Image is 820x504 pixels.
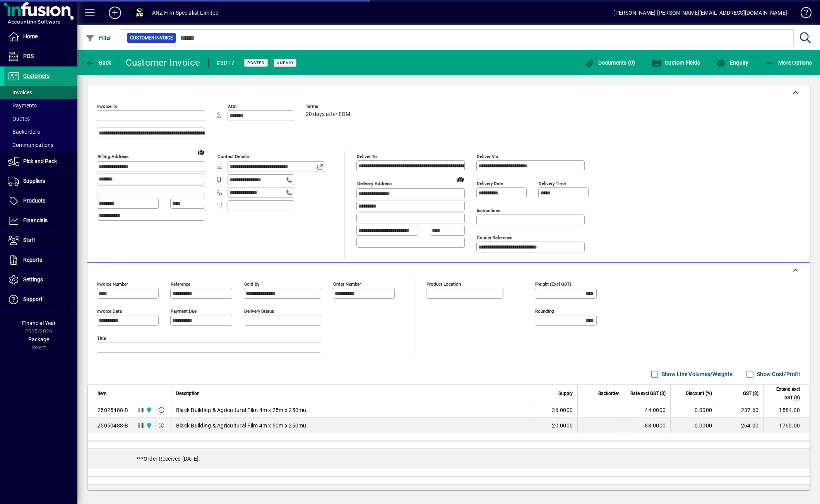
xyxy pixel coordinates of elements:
span: Black Building & Agricultural Film 4m x 50m x 250mu [176,422,306,429]
button: Back [84,56,113,70]
mat-label: Sold by [244,281,259,287]
div: 44.0000 [629,406,666,414]
a: Suppliers [4,172,77,191]
a: Settings [4,270,77,289]
mat-label: Delivery status [244,308,274,314]
span: AKL Warehouse [144,406,153,414]
span: Extend excl GST ($) [768,385,800,402]
button: Enquiry [714,56,750,70]
mat-label: Invoice date [97,308,122,314]
span: Backorders [8,129,40,135]
td: 1584.00 [763,402,810,418]
a: Knowledge Base [795,2,810,27]
span: 36.0000 [552,406,573,414]
mat-label: Attn [228,104,236,109]
mat-label: Reference [171,281,190,287]
td: 264.00 [717,418,763,433]
span: Suppliers [23,178,45,184]
label: Show Line Volumes/Weights [660,370,733,378]
a: Payments [4,99,77,112]
span: 20 days after EOM [306,111,350,117]
span: Financials [23,217,48,223]
span: Customers [23,73,50,79]
a: Communications [4,138,77,152]
a: Reports [4,250,77,270]
span: Communications [8,142,53,148]
span: Customer Invoice [130,34,173,42]
div: Customer Invoice [126,56,200,69]
a: View on map [195,146,207,158]
a: Home [4,27,77,46]
span: Support [23,296,43,302]
span: Filter [86,35,111,41]
span: Terms [306,104,352,109]
span: Quotes [8,116,30,122]
div: 25025488-B [98,406,128,414]
mat-label: Invoice number [97,281,128,287]
span: 20.0000 [552,422,573,429]
span: Back [86,60,111,66]
span: GST ($) [743,389,758,398]
span: POS [23,53,34,59]
span: Custom Fields [652,60,700,66]
a: Invoices [4,86,77,99]
a: View on map [454,173,467,185]
mat-label: Courier Reference [477,235,512,240]
span: Invoices [8,89,32,95]
mat-label: Payment due [171,308,197,314]
mat-label: Delivery date [477,181,503,186]
td: 1760.00 [763,418,810,433]
a: Staff [4,231,77,250]
span: Package [28,336,49,342]
span: Home [23,33,38,39]
button: More Options [763,56,814,70]
span: Documents (0) [585,60,635,66]
span: Item [98,389,107,398]
mat-label: Deliver To [357,154,377,159]
label: Show Cost/Profit [755,370,800,378]
a: Pick and Pack [4,152,77,171]
span: Products [23,198,45,204]
button: Add [103,6,127,20]
td: 0.0000 [670,402,717,418]
td: 0.0000 [670,418,717,433]
span: Posted [247,60,265,65]
mat-label: Freight (excl GST) [535,281,571,287]
span: Unpaid [277,60,293,65]
span: Discount (%) [686,389,712,398]
span: Pick and Pack [23,158,57,164]
div: ANZ Film Specialist Limited [152,7,219,19]
span: Rate excl GST ($) [630,389,666,398]
a: Financials [4,211,77,230]
a: Quotes [4,112,77,125]
span: Reports [23,257,42,263]
span: Settings [23,276,43,283]
span: Description [176,389,200,398]
button: Profile [127,6,152,20]
mat-label: Rounding [535,308,554,314]
span: Backorder [598,389,619,398]
mat-label: Invoice To [97,104,118,109]
td: 237.60 [717,402,763,418]
div: 25050488-B [98,422,128,429]
a: Products [4,191,77,211]
div: #8017 [216,57,235,69]
div: 88.0000 [629,422,666,429]
mat-label: Delivery time [539,181,566,186]
button: Documents (0) [583,56,637,70]
a: Support [4,290,77,309]
span: AKL Warehouse [144,421,153,430]
mat-label: Instructions [477,208,500,213]
span: Black Building & Agricultural Film 4m x 25m x 250mu [176,406,306,414]
a: POS [4,47,77,66]
button: Custom Fields [650,56,702,70]
span: Enquiry [716,60,748,66]
mat-label: Order number [333,281,361,287]
app-page-header-button: Back [77,56,120,70]
div: [PERSON_NAME] [PERSON_NAME][EMAIL_ADDRESS][DOMAIN_NAME] [613,7,787,19]
button: Filter [84,31,113,45]
mat-label: Product location [426,281,461,287]
span: Staff [23,237,35,243]
span: Payments [8,102,37,109]
span: More Options [765,60,812,66]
